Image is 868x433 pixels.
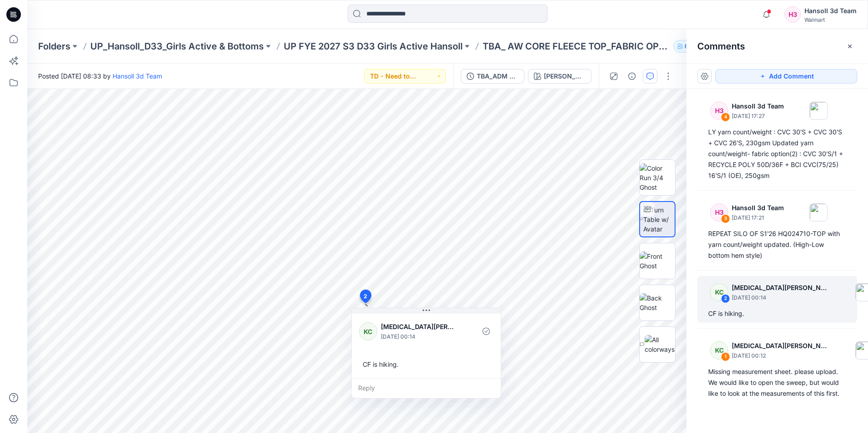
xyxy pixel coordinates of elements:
[721,294,730,303] div: 2
[697,41,745,52] h2: Comments
[381,321,455,332] p: [MEDICAL_DATA][PERSON_NAME]
[804,5,857,16] div: Hansoll 3d Team
[113,72,162,80] a: Hansoll 3d Team
[38,71,162,81] span: Posted [DATE] 08:33 by
[710,203,728,221] div: H3
[625,69,639,84] button: Details
[640,251,675,271] img: Front Ghost
[640,293,675,312] img: Back Ghost
[708,366,846,399] div: Missing measurement sheet. please upload. We would like to open the sweep, but would like to look...
[673,40,703,53] button: 69
[38,40,70,53] a: Folders
[381,332,455,341] p: [DATE] 00:14
[732,101,784,112] p: Hansoll 3d Team
[352,378,501,398] div: Reply
[710,341,728,359] div: KC
[710,102,728,120] div: H3
[645,335,675,354] img: All colorways
[732,202,784,213] p: Hansoll 3d Team
[685,41,692,51] p: 69
[804,16,857,23] div: Walmart
[710,283,728,301] div: KC
[359,356,493,373] div: CF is hiking.
[721,113,730,122] div: 4
[708,308,846,319] div: CF is hiking.
[715,69,857,84] button: Add Comment
[721,352,730,361] div: 1
[732,282,830,293] p: [MEDICAL_DATA][PERSON_NAME]
[364,292,367,300] span: 2
[732,351,830,360] p: [DATE] 00:12
[732,112,784,121] p: [DATE] 17:27
[732,213,784,222] p: [DATE] 17:21
[483,40,670,53] p: TBA_ AW CORE FLEECE TOP_FABRIC OPT(2)
[461,69,524,84] button: TBA_ADM FC_AW CORE FLEECE TOP
[732,293,830,302] p: [DATE] 00:14
[359,322,377,340] div: KC
[732,340,830,351] p: [MEDICAL_DATA][PERSON_NAME]
[528,69,592,84] button: [PERSON_NAME]
[708,127,846,181] div: LY yarn count/weight : CVC 30'S + CVC 30'S + CVC 26'S, 230gsm Updated yarn count/weight- fabric o...
[643,205,675,234] img: Turn Table w/ Avatar
[640,163,675,192] img: Color Run 3/4 Ghost
[708,228,846,261] div: REPEAT SILO OF S1'26 HQ024710-TOP with yarn count/weight updated. (High-Low bottom hem style)
[284,40,463,53] a: UP FYE 2027 S3 D33 Girls Active Hansoll
[477,71,518,81] div: TBA_ADM FC_AW CORE FLEECE TOP
[90,40,264,53] a: UP_Hansoll_D33_Girls Active & Bottoms
[721,214,730,223] div: 3
[784,6,801,23] div: H3
[544,71,586,81] div: [PERSON_NAME]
